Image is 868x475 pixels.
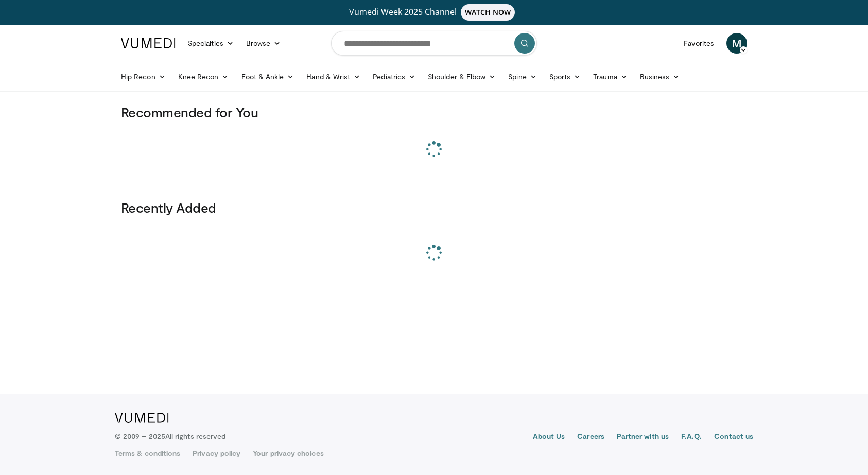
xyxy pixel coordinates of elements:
a: Pediatrics [367,66,422,87]
a: Hip Recon [115,66,172,87]
a: Contact us [714,431,753,444]
a: Specialties [182,33,240,54]
a: Foot & Ankle [235,66,301,87]
a: M [726,33,747,54]
a: Spine [502,66,543,87]
a: Vumedi Week 2025 ChannelWATCH NOW [123,4,745,21]
a: Sports [543,66,587,87]
a: Terms & conditions [115,448,180,459]
a: Partner with us [617,431,669,444]
a: Browse [240,33,287,54]
input: Search topics, interventions [331,31,537,56]
a: Business [634,66,686,87]
img: VuMedi Logo [121,38,176,48]
a: Shoulder & Elbow [422,66,502,87]
img: VuMedi Logo [115,413,169,423]
a: Careers [577,431,604,444]
a: Hand & Wrist [300,66,367,87]
a: F.A.Q. [681,431,702,444]
a: Your privacy choices [253,448,323,459]
a: Trauma [587,66,634,87]
a: Favorites [678,33,720,54]
a: Privacy policy [193,448,240,459]
h3: Recently Added [121,199,747,216]
span: WATCH NOW [461,4,515,21]
h3: Recommended for You [121,104,747,121]
a: Knee Recon [172,66,235,87]
span: All rights reserved [165,432,225,440]
p: © 2009 – 2025 [115,431,225,442]
a: About Us [533,431,565,444]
